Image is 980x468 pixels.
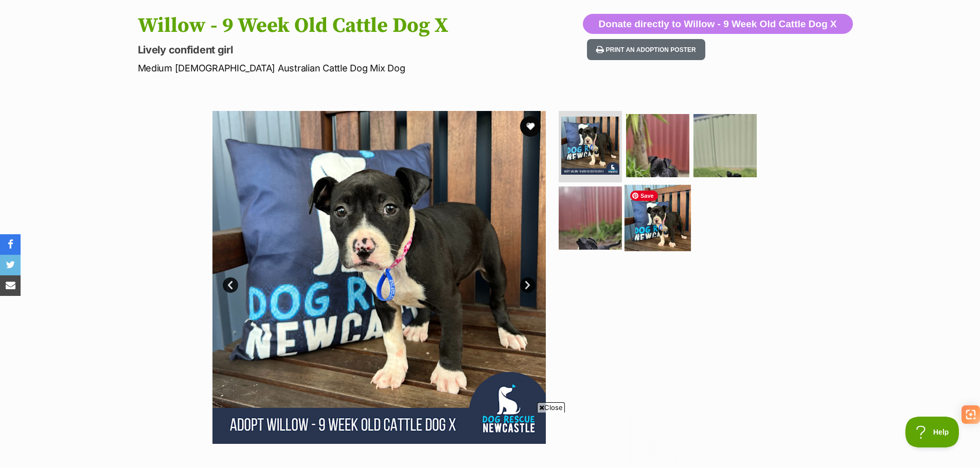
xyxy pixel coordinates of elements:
[212,111,546,444] img: Photo of Willow 9 Week Old Cattle Dog X
[223,277,238,293] a: Prev
[630,191,658,201] span: Save
[303,417,678,463] iframe: Advertisement
[587,39,705,60] button: Print an adoption poster
[905,417,959,447] iframe: Help Scout Beacon - Open
[520,116,541,137] button: favourite
[561,117,619,175] img: Photo of Willow 9 Week Old Cattle Dog X
[626,114,689,177] img: Photo of Willow 9 Week Old Cattle Dog X
[583,14,853,34] button: Donate directly to Willow - 9 Week Old Cattle Dog X
[537,402,565,413] span: Close
[693,114,757,177] img: Photo of Willow 9 Week Old Cattle Dog X
[559,186,622,250] img: Photo of Willow 9 Week Old Cattle Dog X
[520,277,536,293] a: Next
[138,61,573,75] p: Medium [DEMOGRAPHIC_DATA] Australian Cattle Dog Mix Dog
[138,43,573,57] p: Lively confident girl
[625,185,691,251] img: Photo of Willow 9 Week Old Cattle Dog X
[138,14,573,38] h1: Willow - 9 Week Old Cattle Dog X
